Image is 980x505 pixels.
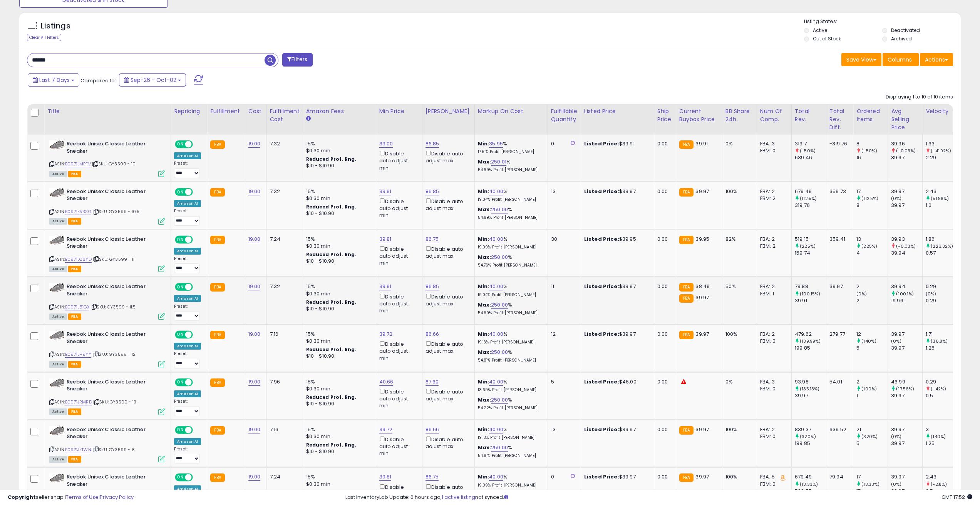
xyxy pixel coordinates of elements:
[306,251,357,258] b: Reduced Prof. Rng.
[679,107,719,123] div: Current Buybox Price
[68,313,81,320] span: FBA
[657,107,673,123] div: Ship Price
[478,140,489,147] b: Min:
[478,206,491,213] b: Max:
[926,236,957,243] div: 1.86
[49,331,65,340] img: 31ADHjGEGUL._SL40_.jpg
[760,107,788,123] div: Num of Comp.
[829,236,847,243] div: 359.41
[856,250,888,257] div: 4
[584,283,648,290] div: $39.97
[248,140,261,148] a: 19.00
[896,243,916,249] small: (-0.03%)
[270,331,297,338] div: 7.16
[679,236,694,244] small: FBA
[210,140,224,149] small: FBA
[426,149,469,164] div: Disable auto adjust max
[657,140,670,147] div: 0.00
[679,294,694,303] small: FBA
[886,93,953,101] div: Displaying 1 to 10 of 10 items
[306,163,370,169] div: $10 - $10.90
[47,107,168,115] div: Title
[478,302,542,316] div: %
[760,195,786,202] div: FBM: 2
[584,331,648,338] div: $39.97
[804,18,961,25] p: Listing States:
[795,250,826,257] div: 159.74
[856,140,888,147] div: 8
[829,107,850,132] div: Total Rev. Diff.
[379,235,392,243] a: 39.81
[49,140,165,176] div: ASIN:
[49,283,165,319] div: ASIN:
[80,77,116,84] span: Compared to:
[426,188,439,195] a: 86.85
[68,171,81,177] span: FBA
[491,348,508,356] a: 250.00
[695,188,709,195] span: 39.97
[67,331,160,347] b: Reebok Unisex Classic Leather Sneaker
[478,253,491,261] b: Max:
[829,140,847,147] div: -319.76
[306,188,370,195] div: 15%
[306,306,370,312] div: $10 - $10.90
[426,197,469,212] div: Disable auto adjust max
[584,140,619,147] b: Listed Price:
[551,140,575,147] div: 0
[679,283,694,292] small: FBA
[478,158,491,165] b: Max:
[551,236,575,243] div: 30
[856,236,888,243] div: 13
[49,188,65,197] img: 31ADHjGEGUL._SL40_.jpg
[478,236,542,250] div: %
[379,140,393,148] a: 39.00
[270,188,297,195] div: 7.32
[426,330,439,338] a: 86.66
[68,266,81,272] span: FBA
[813,27,827,33] label: Active
[306,147,370,154] div: $0.30 min
[174,161,201,178] div: Preset:
[489,283,503,290] a: 40.00
[861,243,877,249] small: (225%)
[800,243,816,249] small: (225%)
[478,235,489,243] b: Min:
[426,473,439,481] a: 86.75
[795,107,823,123] div: Total Rev.
[379,330,393,338] a: 39.72
[67,283,160,299] b: Reebok Unisex Classic Leather Sneaker
[891,140,922,147] div: 39.96
[426,426,439,433] a: 86.66
[657,188,670,195] div: 0.00
[841,53,881,66] button: Save View
[489,235,503,243] a: 40.00
[829,283,847,290] div: 39.97
[49,236,65,245] img: 31ADHjGEGUL._SL40_.jpg
[65,161,91,167] a: B0971LMPFV
[176,284,185,290] span: ON
[584,140,648,147] div: $39.91
[248,283,261,290] a: 19.00
[489,426,503,433] a: 40.00
[306,115,311,122] small: Amazon Fees.
[551,283,575,290] div: 11
[379,292,416,315] div: Disable auto adjust min
[760,290,786,297] div: FBM: 1
[829,331,847,338] div: 279.77
[426,245,469,260] div: Disable auto adjust max
[210,107,241,115] div: Fulfillment
[306,283,370,290] div: 15%
[192,141,204,148] span: OFF
[896,291,914,297] small: (100.1%)
[795,188,826,195] div: 679.49
[174,208,201,226] div: Preset:
[306,236,370,243] div: 15%
[192,284,204,290] span: OFF
[725,188,751,195] div: 100%
[725,331,751,338] div: 100%
[65,208,91,215] a: B0971KV3SG
[891,107,919,132] div: Avg Selling Price
[478,206,542,220] div: %
[795,297,826,304] div: 39.91
[174,152,201,159] div: Amazon AI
